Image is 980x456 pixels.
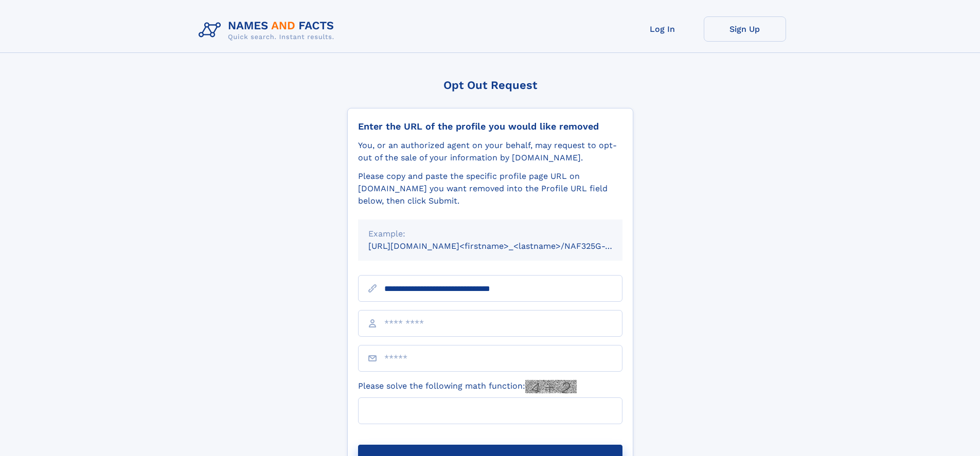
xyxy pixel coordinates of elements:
a: Sign Up [704,16,786,42]
a: Log In [621,16,704,42]
img: Logo Names and Facts [194,16,343,44]
label: Please solve the following math function: [358,380,577,393]
div: Please copy and paste the specific profile page URL on [DOMAIN_NAME] you want removed into the Pr... [358,170,622,207]
div: Opt Out Request [347,79,633,92]
small: [URL][DOMAIN_NAME]<firstname>_<lastname>/NAF325G-xxxxxxxx [368,241,642,251]
div: Example: [368,228,612,240]
div: You, or an authorized agent on your behalf, may request to opt-out of the sale of your informatio... [358,139,622,164]
div: Enter the URL of the profile you would like removed [358,121,622,132]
